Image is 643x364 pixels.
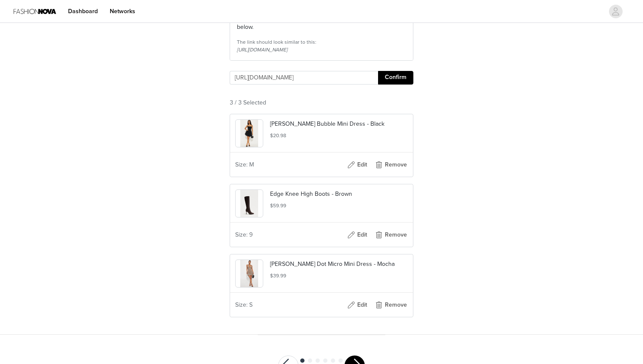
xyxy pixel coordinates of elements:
img: product image [240,120,259,147]
div: [URL][DOMAIN_NAME] [237,46,406,54]
a: Dashboard [63,2,103,21]
img: product image [240,260,259,287]
p: Edge Knee High Boots - Brown [270,189,408,198]
div: The link should look similar to this: [237,38,406,46]
img: Fashion Nova Logo [14,2,56,21]
p: [PERSON_NAME] Bubble Mini Dress - Black [270,119,408,128]
h5: $59.99 [270,202,408,209]
button: Confirm [378,71,413,85]
button: Edit [340,228,374,242]
a: Networks [105,2,140,21]
h5: $39.99 [270,272,408,279]
span: 3 / 3 Selected [230,98,266,107]
button: Remove [374,298,408,312]
span: Size: M [235,160,254,169]
h5: $20.98 [270,132,408,139]
button: Edit [340,298,374,312]
button: Remove [374,158,408,172]
button: Remove [374,228,408,242]
img: product image [240,190,259,217]
input: Checkout URL [230,71,378,85]
button: Edit [340,158,374,172]
div: avatar [612,5,620,18]
span: Size: S [235,300,253,309]
span: Size: 9 [235,230,253,239]
p: [PERSON_NAME] Dot Micro Mini Dress - Mocha [270,260,408,268]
